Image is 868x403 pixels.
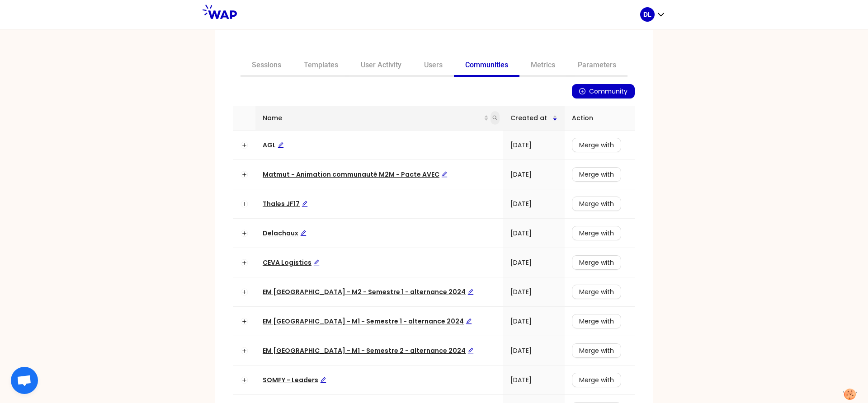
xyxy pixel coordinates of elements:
[278,142,284,148] span: edit
[503,277,565,307] td: [DATE]
[579,88,585,95] span: plus-circle
[565,106,635,131] th: Action
[313,259,320,266] span: edit
[579,375,614,385] span: Merge with
[320,375,326,385] div: Edit
[572,343,621,358] button: Merge with
[503,160,565,189] td: [DATE]
[300,228,307,238] div: Edit
[466,318,472,324] span: edit
[241,141,248,149] button: Expand row
[572,285,621,299] button: Merge with
[263,199,308,208] span: Thales JF17
[263,170,448,179] a: Matmut - Animation communauté M2M - Pacte AVECEdit
[467,289,474,295] span: edit
[640,7,665,22] button: DL
[263,229,307,238] span: Delachaux
[263,317,472,326] a: EM [GEOGRAPHIC_DATA] - M1 - Semestre 1 - alternance 2024Edit
[566,55,627,77] a: Parameters
[241,347,248,354] button: Expand row
[263,170,448,179] span: Matmut - Animation communauté M2M - Pacte AVEC
[579,258,614,267] span: Merge with
[263,141,284,150] a: AGLEdit
[241,200,248,207] button: Expand row
[278,140,284,150] div: Edit
[413,55,454,77] a: Users
[503,248,565,277] td: [DATE]
[263,141,284,150] span: AGL
[503,366,565,395] td: [DATE]
[572,373,621,387] button: Merge with
[572,197,621,211] button: Merge with
[313,258,320,267] div: Edit
[263,375,326,384] span: SOMFY - Leaders
[643,10,651,19] p: DL
[503,189,565,219] td: [DATE]
[589,86,627,96] span: Community
[263,317,472,326] span: EM [GEOGRAPHIC_DATA] - M1 - Semestre 1 - alternance 2024
[519,55,566,77] a: Metrics
[579,287,614,297] span: Merge with
[263,346,474,355] a: EM [GEOGRAPHIC_DATA] - M1 - Semestre 2 - alternance 2024Edit
[300,230,307,236] span: edit
[491,111,500,125] span: search
[510,113,552,123] span: Created at
[467,347,474,354] span: edit
[241,55,292,77] a: Sessions
[441,169,448,179] div: Edit
[579,316,614,326] span: Merge with
[241,318,248,325] button: Expand row
[11,367,38,394] div: Ouvrir le chat
[579,140,614,150] span: Merge with
[466,316,472,326] div: Edit
[263,346,474,355] span: EM [GEOGRAPHIC_DATA] - M1 - Semestre 2 - alternance 2024
[241,259,248,266] button: Expand row
[492,115,498,121] span: search
[579,346,614,356] span: Merge with
[572,226,621,240] button: Merge with
[263,229,307,238] a: DelachauxEdit
[572,167,621,182] button: Merge with
[349,55,413,77] a: User Activity
[320,377,326,383] span: edit
[572,255,621,270] button: Merge with
[263,113,484,123] span: Name
[503,307,565,336] td: [DATE]
[241,288,248,295] button: Expand row
[454,55,519,77] a: Communities
[572,84,635,98] button: plus-circleCommunity
[579,228,614,238] span: Merge with
[302,199,308,209] div: Edit
[241,230,248,237] button: Expand row
[263,199,308,208] a: Thales JF17Edit
[503,336,565,366] td: [DATE]
[503,131,565,160] td: [DATE]
[263,287,474,296] a: EM [GEOGRAPHIC_DATA] - M2 - Semestre 1 - alternance 2024Edit
[241,171,248,178] button: Expand row
[572,138,621,152] button: Merge with
[579,199,614,209] span: Merge with
[292,55,349,77] a: Templates
[263,375,326,384] a: SOMFY - LeadersEdit
[263,258,320,267] a: CEVA LogisticsEdit
[302,201,308,207] span: edit
[263,258,320,267] span: CEVA Logistics
[467,346,474,356] div: Edit
[467,287,474,297] div: Edit
[572,314,621,328] button: Merge with
[441,171,448,178] span: edit
[263,287,474,296] span: EM [GEOGRAPHIC_DATA] - M2 - Semestre 1 - alternance 2024
[503,219,565,248] td: [DATE]
[241,376,248,384] button: Expand row
[579,169,614,179] span: Merge with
